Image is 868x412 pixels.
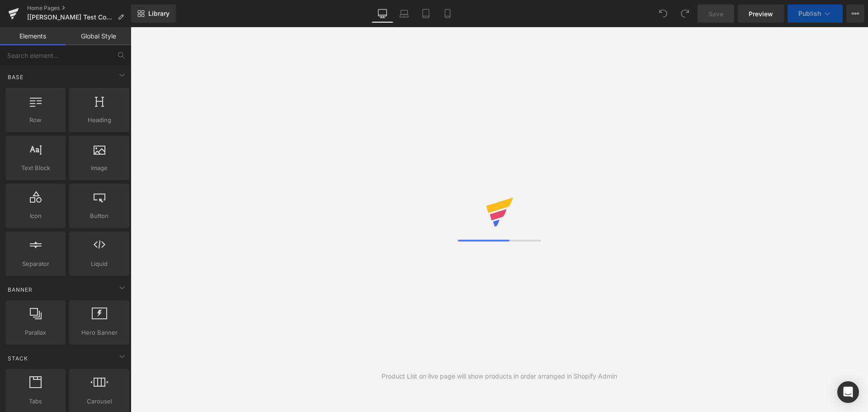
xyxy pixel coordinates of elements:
span: Stack [7,354,29,363]
span: Separator [8,259,63,269]
a: Desktop [372,5,393,23]
button: Undo [654,5,672,23]
button: Redo [676,5,694,23]
span: Hero Banner [72,328,127,337]
span: Library [148,9,170,18]
a: New Library [131,5,176,23]
span: Parallax [8,328,63,337]
span: Heading [72,115,127,125]
span: Icon [8,211,63,221]
button: More [846,5,864,23]
span: Carousel [72,397,127,406]
span: Text Block [8,163,63,173]
span: Preview [749,9,773,19]
a: Global Style [66,27,131,45]
div: Product List on live page will show products in order arranged in Shopify Admin [382,371,617,381]
a: Home Pages [27,5,131,12]
a: Preview [738,5,784,23]
span: Row [8,115,63,125]
span: Publish [798,10,821,17]
span: Image [72,163,127,173]
button: Publish [788,5,843,23]
a: Tablet [415,5,437,23]
span: Base [7,73,24,81]
span: Save [708,9,723,19]
a: Laptop [393,5,415,23]
div: Open Intercom Messenger [837,381,859,403]
span: Button [72,211,127,221]
span: [[PERSON_NAME] Test Copy] Shop Flowers [27,14,114,21]
a: Mobile [437,5,458,23]
span: Liquid [72,259,127,269]
span: Tabs [8,397,63,406]
span: Banner [7,285,33,294]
